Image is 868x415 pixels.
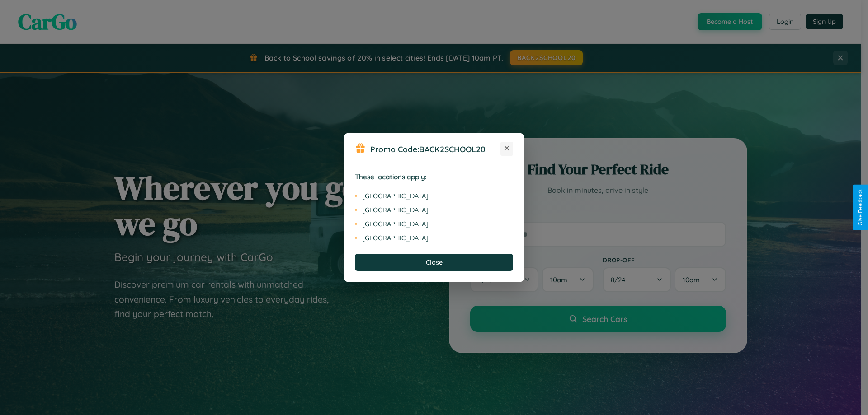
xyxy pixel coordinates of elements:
button: Close [355,254,513,271]
b: BACK2SCHOOL20 [419,144,486,154]
li: [GEOGRAPHIC_DATA] [355,203,513,217]
li: [GEOGRAPHIC_DATA] [355,189,513,203]
li: [GEOGRAPHIC_DATA] [355,217,513,231]
li: [GEOGRAPHIC_DATA] [355,231,513,245]
h3: Promo Code: [370,144,500,154]
strong: These locations apply: [355,173,427,181]
div: Give Feedback [857,189,863,226]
